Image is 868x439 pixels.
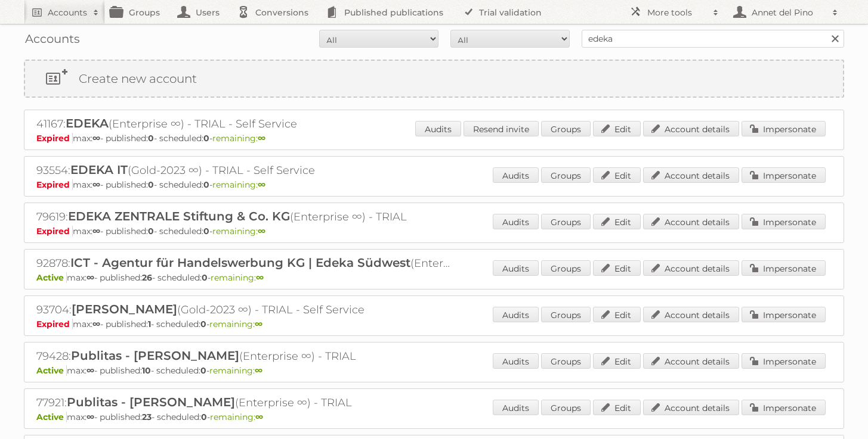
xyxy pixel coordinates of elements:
p: max: - published: - scheduled: - [36,179,832,190]
span: remaining: [209,365,262,376]
span: Expired [36,179,73,190]
span: EDEKA ZENTRALE Stiftung & Co. KG [68,209,290,223]
strong: ∞ [87,272,94,283]
a: Groups [541,353,591,369]
a: Impersonate [742,121,826,136]
a: Audits [493,167,539,183]
strong: ∞ [255,319,262,329]
span: remaining: [212,226,265,236]
strong: ∞ [92,133,100,144]
strong: ∞ [87,365,94,376]
h2: Annet del Pino [749,7,826,18]
a: Impersonate [742,353,826,369]
span: Active [36,365,67,376]
a: Edit [593,400,641,415]
a: Edit [593,214,641,229]
strong: ∞ [258,133,265,144]
a: Impersonate [742,260,826,276]
a: Edit [593,353,641,369]
a: Impersonate [742,214,826,229]
a: Account details [643,121,739,136]
strong: 0 [148,179,154,190]
a: Account details [643,214,739,229]
a: Audits [415,121,461,136]
a: Impersonate [742,400,826,415]
p: max: - published: - scheduled: - [36,272,832,283]
span: Expired [36,226,73,236]
span: remaining: [210,412,263,422]
a: Account details [643,167,739,183]
strong: 0 [203,179,209,190]
a: Account details [643,353,739,369]
h2: More tools [647,7,707,18]
strong: ∞ [92,226,100,236]
strong: 0 [148,226,154,236]
strong: 0 [200,365,206,376]
strong: 0 [203,133,209,144]
a: Edit [593,260,641,276]
span: remaining: [212,133,265,144]
h2: Accounts [48,7,87,18]
strong: 0 [201,412,207,422]
a: Account details [643,400,739,415]
a: Resend invite [464,121,539,136]
p: max: - published: - scheduled: - [36,226,832,236]
a: Audits [493,307,539,322]
a: Impersonate [742,307,826,322]
span: Publitas - [PERSON_NAME] [71,348,239,363]
a: Groups [541,307,591,322]
strong: ∞ [256,272,264,283]
a: Account details [643,260,739,276]
h2: 41167: (Enterprise ∞) - TRIAL - Self Service [36,116,454,132]
strong: ∞ [92,319,100,329]
strong: 0 [202,272,208,283]
h2: 77921: (Enterprise ∞) - TRIAL [36,395,454,410]
h2: 92878: (Enterprise ∞) - TRIAL [36,256,454,271]
a: Edit [593,121,641,136]
span: Expired [36,319,73,329]
a: Audits [493,353,539,369]
span: ICT - Agentur für Handelswerbung KG | Edeka Südwest [70,256,410,270]
p: max: - published: - scheduled: - [36,319,832,329]
span: Active [36,412,67,422]
a: Edit [593,167,641,183]
a: Audits [493,260,539,276]
a: Audits [493,400,539,415]
strong: 0 [203,226,209,236]
h2: 79428: (Enterprise ∞) - TRIAL [36,348,454,364]
strong: 10 [142,365,151,376]
strong: 0 [200,319,206,329]
span: Publitas - [PERSON_NAME] [67,395,235,409]
p: max: - published: - scheduled: - [36,412,832,422]
span: Active [36,272,67,283]
p: max: - published: - scheduled: - [36,133,832,144]
span: remaining: [212,179,265,190]
strong: ∞ [92,179,100,190]
h2: 93704: (Gold-2023 ∞) - TRIAL - Self Service [36,302,454,317]
span: EDEKA [66,116,109,130]
a: Groups [541,121,591,136]
strong: 1 [148,319,151,329]
a: Audits [493,214,539,229]
strong: 23 [142,412,152,422]
h2: 79619: (Enterprise ∞) - TRIAL [36,209,454,225]
span: Expired [36,133,73,144]
span: remaining: [209,319,262,329]
span: [PERSON_NAME] [72,302,177,316]
strong: ∞ [258,226,265,236]
a: Account details [643,307,739,322]
strong: ∞ [87,412,94,422]
span: EDEKA IT [70,163,128,177]
strong: 0 [148,133,154,144]
strong: 26 [142,272,152,283]
h2: 93554: (Gold-2023 ∞) - TRIAL - Self Service [36,163,454,178]
a: Groups [541,400,591,415]
strong: ∞ [255,412,263,422]
a: Groups [541,167,591,183]
p: max: - published: - scheduled: - [36,365,832,376]
a: Create new account [25,61,843,96]
strong: ∞ [255,365,262,376]
a: Edit [593,307,641,322]
a: Impersonate [742,167,826,183]
a: Groups [541,214,591,229]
